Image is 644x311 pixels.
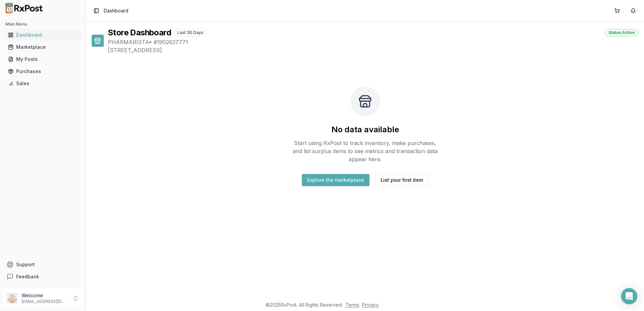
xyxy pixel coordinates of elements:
a: Terms [346,302,359,308]
button: Explore the marketplace [302,174,369,186]
img: RxPost Logo [3,3,46,13]
button: Dashboard [3,30,83,40]
button: My Posts [3,54,83,65]
div: Purchases [8,68,78,75]
h1: Store Dashboard [108,27,171,38]
a: Marketplace [5,41,80,53]
span: Dashboard [104,7,128,14]
span: Feedback [16,273,39,280]
button: Support [3,258,83,271]
a: Dashboard [5,29,80,41]
div: Sales [8,80,78,87]
div: Marketplace [8,44,78,50]
a: Privacy [362,302,379,308]
button: Feedback [3,271,83,283]
div: Open Intercom Messenger [621,288,637,304]
img: User avatar [7,293,18,304]
h2: No data available [331,124,399,135]
div: My Posts [8,56,78,63]
p: Welcome [22,292,68,299]
nav: breadcrumb [104,7,128,14]
a: Sales [5,77,80,90]
button: Sales [3,78,83,89]
p: [EMAIL_ADDRESS][DOMAIN_NAME] [22,299,68,304]
span: [STREET_ADDRESS] [108,46,639,54]
h2: Main Menu [5,22,80,27]
button: List your first item [375,174,429,186]
span: PHARMARISTA • # 1902627771 [108,38,639,46]
div: Status: Active [605,29,639,36]
p: Start using RxPost to track inventory, make purchases, and list surplus items to see metrics and ... [290,139,441,163]
div: Dashboard [8,32,78,38]
button: Purchases [3,66,83,77]
a: My Posts [5,53,80,65]
button: Marketplace [3,42,83,53]
div: Last 30 Days [174,29,207,36]
a: Purchases [5,65,80,77]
